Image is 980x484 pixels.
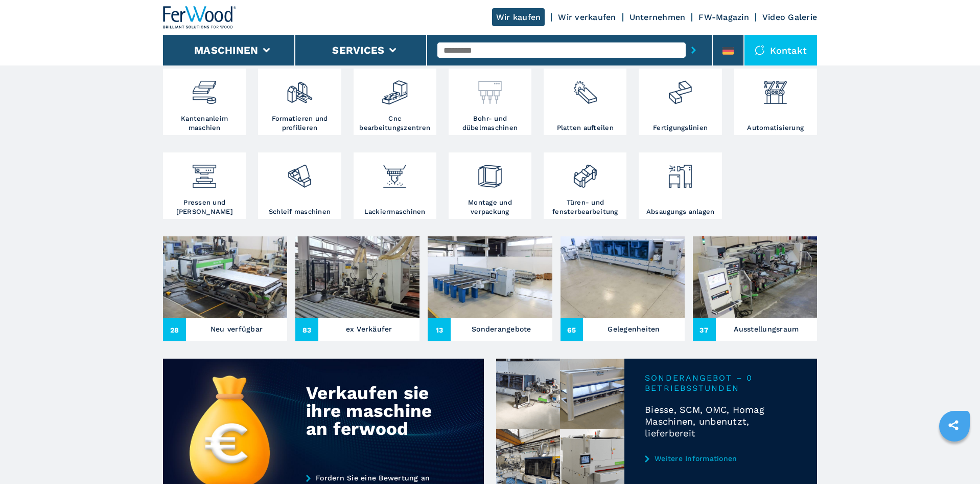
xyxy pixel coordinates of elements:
h3: ex Verkäufer [346,322,392,336]
h3: Lackiermaschinen [364,207,426,216]
a: Schleif maschinen [258,152,341,219]
img: Neu verfügbar [163,236,287,318]
a: Kantenanleim maschien [163,69,246,135]
button: Maschinen [194,44,258,56]
a: sharethis [941,412,966,438]
span: 28 [163,318,186,341]
a: Fertigungslinien [639,69,721,135]
h3: Pressen und [PERSON_NAME] [166,198,243,216]
div: Verkaufen sie ihre maschine an ferwood [306,384,439,438]
h3: Absaugungs anlagen [646,207,715,216]
a: Ausstellungsraum37Ausstellungsraum [693,236,817,341]
img: Gelegenheiten [561,236,685,318]
a: Unternehmen [629,12,686,22]
img: foratrici_inseritrici_2.png [476,71,503,106]
h3: Kantenanleim maschien [166,114,243,133]
h3: Platten aufteilen [557,123,614,133]
a: Sonderangebote 13Sonderangebote [428,236,552,341]
h3: Ausstellungsraum [734,322,799,336]
h3: Gelegenheiten [608,322,660,336]
h3: Sonderangebote [472,322,531,336]
button: submit-button [686,38,702,62]
a: Formatieren und profilieren [258,69,341,135]
a: Wir verkaufen [558,12,616,22]
a: Türen- und fensterbearbeitung [544,152,626,219]
img: Kontakt [755,45,765,55]
span: 13 [428,318,451,341]
span: 65 [561,318,584,341]
a: Weitere Informationen [645,454,797,463]
img: centro_di_lavoro_cnc_2.png [381,71,408,106]
a: Wir kaufen [492,8,545,26]
img: Ferwood [163,6,237,29]
img: levigatrici_2.png [286,155,313,190]
a: Bohr- und dübelmaschinen [449,69,531,135]
a: Absaugungs anlagen [639,152,721,219]
h3: Türen- und fensterbearbeitung [546,198,624,216]
h3: Schleif maschinen [269,207,331,216]
img: aspirazione_1.png [667,155,694,190]
a: Video Galerie [762,12,817,22]
a: ex Verkäufer 83ex Verkäufer [295,236,419,341]
h3: Fertigungslinien [653,123,708,133]
span: 83 [295,318,318,341]
span: 37 [693,318,716,341]
a: Montage und verpackung [449,152,531,219]
iframe: Chat [937,438,972,476]
a: Automatisierung [734,69,817,135]
img: squadratrici_2.png [286,71,313,106]
img: montaggio_imballaggio_2.png [476,155,503,190]
a: Cnc bearbeitungszentren [354,69,436,135]
h3: Neu verfügbar [211,322,263,336]
h3: Formatieren und profilieren [261,114,338,133]
img: pressa-strettoia.png [191,155,218,190]
a: Fordern Sie eine Bewertung an [306,474,447,482]
button: Services [332,44,384,56]
img: sezionatrici_2.png [572,71,599,106]
div: Kontakt [744,35,817,65]
img: verniciatura_1.png [381,155,408,190]
img: Sonderangebote [428,236,552,318]
a: FW-Magazin [698,12,749,22]
a: Gelegenheiten65Gelegenheiten [561,236,685,341]
a: Pressen und [PERSON_NAME] [163,152,246,219]
img: automazione.png [762,71,789,106]
img: linee_di_produzione_2.png [667,71,694,106]
a: Platten aufteilen [544,69,626,135]
a: Neu verfügbar 28Neu verfügbar [163,236,287,341]
img: Ausstellungsraum [693,236,817,318]
h3: Automatisierung [747,123,804,133]
h3: Cnc bearbeitungszentren [356,114,434,133]
img: lavorazione_porte_finestre_2.png [572,155,599,190]
img: ex Verkäufer [295,236,419,318]
img: bordatrici_1.png [191,71,218,106]
a: Lackiermaschinen [354,152,436,219]
h3: Bohr- und dübelmaschinen [451,114,529,133]
h3: Montage und verpackung [451,198,529,216]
